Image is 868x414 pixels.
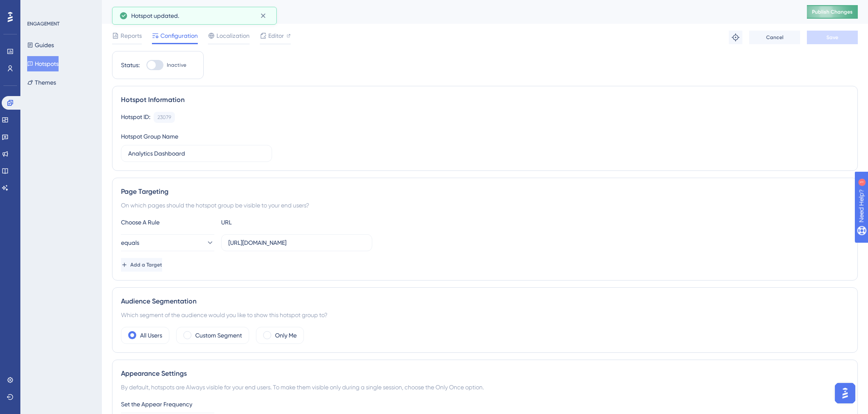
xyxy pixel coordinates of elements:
[812,9,853,15] span: Publish Changes
[121,200,849,210] div: On which pages should the hotspot group be visible to your end users?
[121,31,142,41] span: Reports
[121,296,849,306] div: Audience Segmentation
[268,31,284,41] span: Editor
[121,112,150,123] div: Hotspot ID:
[27,56,59,71] button: Hotspots
[121,369,849,379] div: Appearance Settings
[167,62,186,68] span: Inactive
[157,114,171,121] div: 23079
[766,34,784,41] span: Cancel
[27,75,56,90] button: Themes
[121,234,214,251] button: equals
[121,399,849,409] div: Set the Appear Frequency
[112,6,786,18] div: Analytics Dashboard
[27,20,59,27] div: ENGAGEMENT
[221,217,315,227] div: URL
[121,60,140,70] div: Status:
[59,4,62,11] div: 1
[826,34,838,41] span: Save
[128,149,265,158] input: Type your Hotspot Group Name here
[749,31,800,44] button: Cancel
[121,187,849,197] div: Page Targeting
[130,261,162,268] span: Add a Target
[121,382,849,392] div: By default, hotspots are Always visible for your end users. To make them visible only during a si...
[131,11,179,21] span: Hotspot updated.
[832,380,858,406] iframe: UserGuiding AI Assistant Launcher
[275,330,297,340] label: Only Me
[121,217,214,227] div: Choose A Rule
[121,258,162,272] button: Add a Target
[27,37,54,53] button: Guides
[160,31,198,41] span: Configuration
[121,310,849,320] div: Which segment of the audience would you like to show this hotspot group to?
[140,330,162,340] label: All Users
[121,238,139,248] span: equals
[20,2,53,12] span: Need Help?
[121,95,849,105] div: Hotspot Information
[121,131,178,142] div: Hotspot Group Name
[807,31,858,44] button: Save
[195,330,242,340] label: Custom Segment
[216,31,250,41] span: Localization
[807,5,858,19] button: Publish Changes
[228,238,365,247] input: yourwebsite.com/path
